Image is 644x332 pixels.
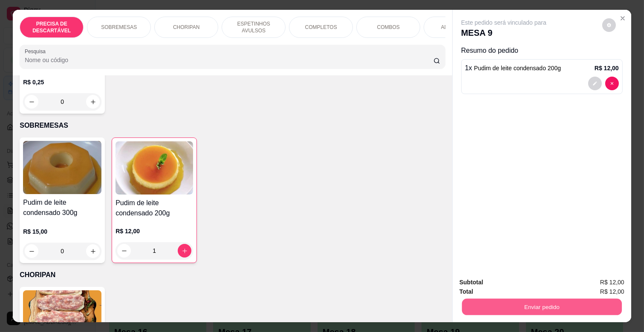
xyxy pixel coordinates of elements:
button: decrease-product-quantity [25,244,38,258]
p: MESA 9 [461,27,546,39]
button: decrease-product-quantity [605,77,619,90]
img: product-image [23,141,101,194]
p: 1 x [465,63,561,73]
p: R$ 12,00 [116,227,193,235]
img: product-image [116,141,193,195]
button: Close [616,11,630,25]
button: decrease-product-quantity [602,18,616,32]
p: SOBREMESAS [20,120,445,131]
strong: Total [459,288,473,295]
p: ESPETINHOS AVULSOS [229,20,278,34]
p: CHORIPAN [20,270,445,280]
p: CHORIPAN [173,24,199,31]
button: decrease-product-quantity [588,77,602,90]
span: Pudim de leite condensado 200g [474,65,561,72]
p: PRECISA DE DESCARTÁVEL [27,20,76,34]
p: ADICIONAIS [441,24,471,31]
p: SOBREMESAS [101,24,137,31]
p: R$ 15,00 [23,227,101,236]
p: COMPLETOS [305,24,337,31]
span: R$ 12,00 [600,278,624,287]
h4: Pudim de leite condensado 300g [23,197,101,218]
h4: Pudim de leite condensado 200g [116,198,193,218]
p: R$ 0,25 [23,78,101,86]
button: increase-product-quantity [178,244,191,258]
span: R$ 12,00 [600,287,624,296]
p: COMBOS [377,24,400,31]
p: R$ 12,00 [595,64,619,72]
p: Resumo do pedido [461,46,623,56]
button: Enviar pedido [462,298,622,315]
button: increase-product-quantity [86,244,100,258]
label: Pesquisa [25,48,49,55]
button: decrease-product-quantity [117,244,131,258]
input: Pesquisa [25,56,433,64]
p: Este pedido será vinculado para [461,18,546,27]
strong: Subtotal [459,279,483,286]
